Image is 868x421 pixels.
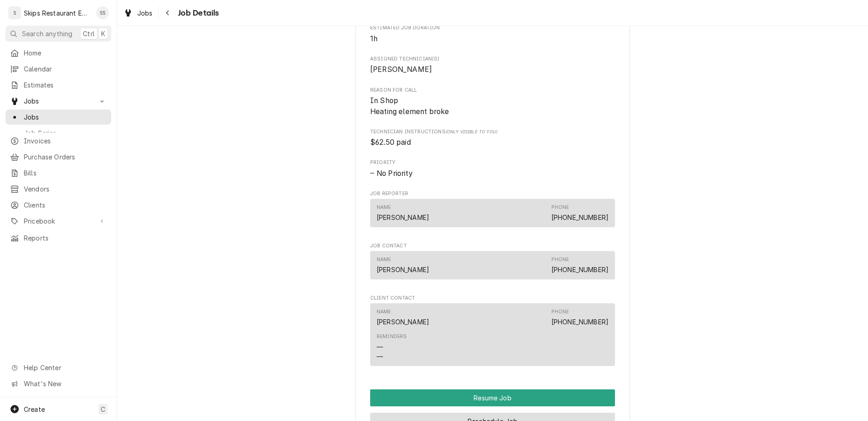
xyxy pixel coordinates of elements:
span: Home [24,48,107,58]
button: Search anythingCtrlK [5,26,111,42]
a: Go to Jobs [5,93,111,109]
span: Client Contact [370,295,615,302]
div: — [377,352,383,361]
div: — [377,342,383,352]
div: Job Contact List [370,251,615,283]
a: Bills [5,165,111,180]
div: Priority [370,159,615,179]
div: Phone [551,308,569,316]
div: Name [377,308,391,316]
a: Purchase Orders [5,149,111,164]
span: Job Series [24,128,107,138]
span: 1h [370,34,377,43]
span: [PERSON_NAME] [370,65,432,74]
a: [PHONE_NUMBER] [551,213,609,221]
span: In Shop Heating element broke [370,96,449,116]
span: Purchase Orders [24,152,107,162]
div: Job Reporter [370,190,615,231]
span: Pricebook [24,216,93,226]
span: Technician Instructions [370,128,615,136]
span: Estimated Job Duration [370,24,615,32]
span: Job Details [175,7,219,19]
span: Priority [370,159,615,166]
span: [object Object] [370,137,615,148]
span: Bills [24,168,107,178]
div: Name [377,256,429,274]
div: [PERSON_NAME] [377,213,429,222]
span: $62.50 paid [370,138,411,147]
div: Name [377,308,429,327]
div: Assigned Technician(s) [370,55,615,75]
a: Home [5,45,111,60]
span: Ctrl [83,29,95,38]
span: Clients [24,200,107,210]
span: Create [24,405,45,413]
span: K [101,29,105,38]
a: Jobs [5,109,111,125]
span: Jobs [24,112,107,122]
span: Invoices [24,136,107,146]
div: Contact [370,199,615,227]
a: Calendar [5,61,111,77]
span: Estimates [24,80,107,90]
div: Reminders [377,333,407,361]
span: Assigned Technician(s) [370,55,615,63]
a: Clients [5,197,111,213]
div: Reason For Call [370,87,615,117]
div: Name [377,204,391,211]
span: Help Center [24,363,106,372]
span: What's New [24,379,106,388]
span: Search anything [22,29,72,38]
span: Calendar [24,64,107,74]
button: Resume Job [370,389,615,406]
a: [PHONE_NUMBER] [551,318,609,326]
div: S [8,6,21,19]
div: Contact [370,251,615,279]
span: Job Contact [370,242,615,250]
a: Invoices [5,133,111,148]
a: Go to What's New [5,376,111,391]
div: Shan Skipper's Avatar [96,6,109,19]
a: Reports [5,230,111,246]
div: Skips Restaurant Equipment [24,8,91,18]
div: Contact [370,303,615,366]
span: Assigned Technician(s) [370,64,615,75]
span: (Only Visible to You) [446,129,497,134]
span: Jobs [24,96,93,106]
span: Estimated Job Duration [370,33,615,44]
span: Priority [370,168,615,179]
div: Button Group Row [370,389,615,406]
div: Phone [551,204,609,222]
span: C [101,405,105,414]
div: Name [377,204,429,222]
a: [PHONE_NUMBER] [551,266,609,273]
a: Jobs [120,5,156,21]
div: Job Contact [370,242,615,284]
div: Job Reporter List [370,199,615,231]
span: Vendors [24,184,107,194]
div: [PERSON_NAME] [377,265,429,274]
div: Reminders [377,333,407,340]
span: Reason For Call [370,87,615,94]
div: Phone [551,256,569,263]
a: Go to Help Center [5,360,111,375]
a: Estimates [5,77,111,93]
div: Phone [551,256,609,274]
span: Jobs [137,8,153,18]
div: SS [96,6,109,19]
div: No Priority [370,168,615,179]
div: Client Contact List [370,303,615,370]
div: Name [377,256,391,263]
span: Job Reporter [370,190,615,197]
span: Reports [24,233,107,243]
div: [object Object] [370,128,615,148]
a: Job Series [5,126,111,141]
div: Phone [551,308,609,327]
div: [PERSON_NAME] [377,317,429,327]
button: Navigate back [161,5,175,20]
span: Reason For Call [370,95,615,117]
a: Go to Pricebook [5,213,111,229]
a: Vendors [5,181,111,197]
div: Estimated Job Duration [370,24,615,44]
div: Client Contact [370,295,615,370]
